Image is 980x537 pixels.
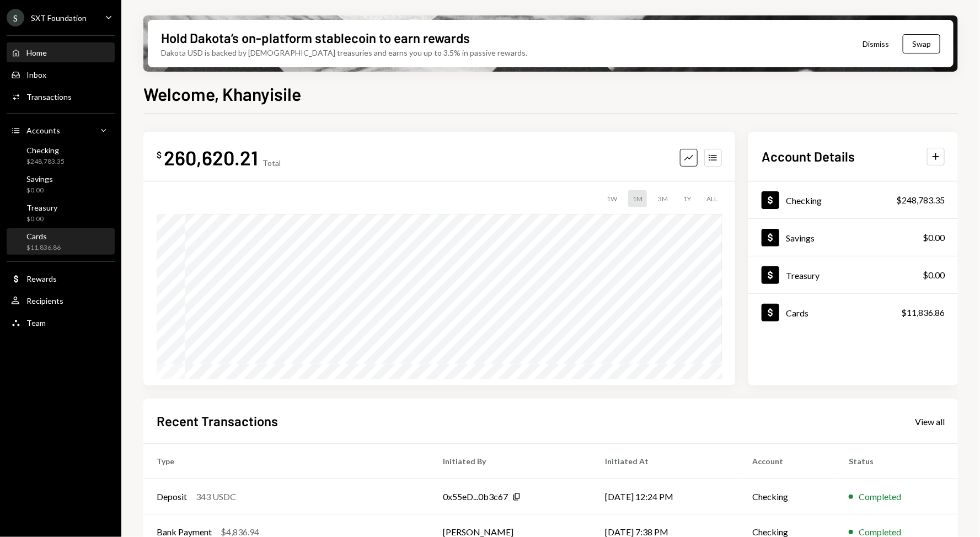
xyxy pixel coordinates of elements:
[157,149,162,160] div: $
[26,214,57,224] div: $0.00
[628,190,647,207] div: 1M
[143,444,430,479] th: Type
[26,126,60,135] div: Accounts
[739,444,836,479] th: Account
[26,203,57,212] div: Treasury
[26,70,46,79] div: Inbox
[143,83,301,105] h1: Welcome, Khanyisile
[26,232,61,241] div: Cards
[7,313,115,332] a: Team
[196,490,236,503] div: 343 USDC
[26,243,61,253] div: $11,836.86
[592,479,740,514] td: [DATE] 12:24 PM
[7,42,115,62] a: Home
[748,181,958,218] a: Checking$248,783.35
[26,48,47,57] div: Home
[748,256,958,293] a: Treasury$0.00
[915,415,945,427] a: View all
[7,200,115,226] a: Treasury$0.00
[849,31,903,57] button: Dismiss
[923,231,945,244] div: $0.00
[26,318,46,327] div: Team
[915,416,945,427] div: View all
[7,9,24,26] div: S
[26,186,53,195] div: $0.00
[901,306,945,319] div: $11,836.86
[26,174,53,184] div: Savings
[164,145,258,170] div: 260,620.21
[836,444,958,479] th: Status
[786,233,815,243] div: Savings
[786,195,822,206] div: Checking
[26,296,63,305] div: Recipients
[26,157,65,167] div: $248,783.35
[26,274,57,283] div: Rewards
[443,490,508,503] div: 0x55eD...0b3c67
[748,294,958,331] a: Cards$11,836.86
[430,444,592,479] th: Initiated By
[739,479,836,514] td: Checking
[31,13,87,23] div: SXT Foundation
[654,190,672,207] div: 3M
[157,412,278,430] h2: Recent Transactions
[592,444,740,479] th: Initiated At
[161,47,527,58] div: Dakota USD is backed by [DEMOGRAPHIC_DATA] treasuries and earns you up to 3.5% in passive rewards.
[602,190,622,207] div: 1W
[161,29,470,47] div: Hold Dakota’s on-platform stablecoin to earn rewards
[7,171,115,197] a: Savings$0.00
[896,194,945,207] div: $248,783.35
[702,190,722,207] div: ALL
[26,92,72,101] div: Transactions
[859,490,901,503] div: Completed
[263,158,281,168] div: Total
[748,219,958,256] a: Savings$0.00
[923,268,945,282] div: $0.00
[679,190,695,207] div: 1Y
[7,228,115,255] a: Cards$11,836.86
[26,146,65,155] div: Checking
[786,308,808,318] div: Cards
[7,120,115,140] a: Accounts
[7,291,115,310] a: Recipients
[903,34,940,53] button: Swap
[7,142,115,169] a: Checking$248,783.35
[157,490,187,503] div: Deposit
[762,147,855,165] h2: Account Details
[7,87,115,106] a: Transactions
[7,268,115,288] a: Rewards
[786,270,820,281] div: Treasury
[7,65,115,84] a: Inbox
